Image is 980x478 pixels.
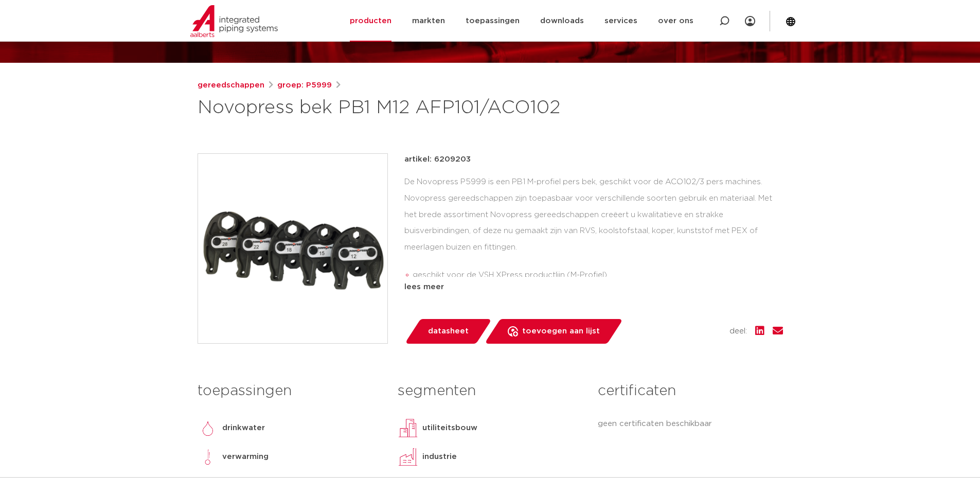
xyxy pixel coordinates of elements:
[413,267,783,284] li: geschikt voor de VSH XPress productlijn (M-Profiel)
[198,154,387,343] img: Product Image for Novopress bek PB1 M12 AFP101/ACO102
[222,451,269,463] p: verwarming
[198,381,382,401] h3: toepassingen
[404,174,783,277] div: De Novopress P5999 is een PB1 M-profiel pers bek, geschikt voor de ACO102/3 pers machines. Novopr...
[598,381,782,401] h3: certificaten
[598,418,782,430] p: geen certificaten beschikbaar
[198,447,218,467] img: verwarming
[277,79,332,92] a: groep: P5999
[398,381,582,401] h3: segmenten
[398,418,418,438] img: utiliteitsbouw
[398,447,418,467] img: industrie
[422,422,477,434] p: utiliteitsbouw
[422,451,457,463] p: industrie
[404,281,783,293] div: lees meer
[428,323,469,340] span: datasheet
[404,319,492,344] a: datasheet
[198,79,264,92] a: gereedschappen
[198,418,218,438] img: drinkwater
[404,153,471,166] p: artikel: 6209203
[729,325,747,338] span: deel:
[198,96,584,120] h1: Novopress bek PB1 M12 AFP101/ACO102
[222,422,265,434] p: drinkwater
[522,323,600,340] span: toevoegen aan lijst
